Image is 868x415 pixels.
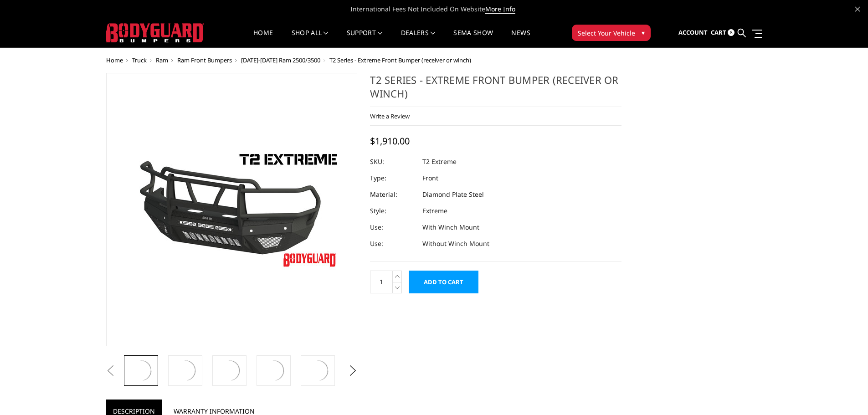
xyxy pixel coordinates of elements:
dd: With Winch Mount [422,219,479,236]
a: Dealers [401,30,436,47]
a: Home [106,56,123,64]
img: BODYGUARD BUMPERS [106,23,204,42]
a: Account [678,20,708,45]
a: News [511,30,530,47]
a: Truck [132,56,147,64]
button: Next [346,364,360,378]
a: Support [347,30,383,47]
a: shop all [292,30,329,47]
dd: Extreme [422,203,447,219]
dt: Style: [370,203,416,219]
span: Select Your Vehicle [578,28,635,38]
a: Ram Front Bumpers [177,56,232,64]
a: SEMA Show [453,30,493,47]
dd: Diamond Plate Steel [422,186,484,203]
a: Ram [156,56,168,64]
span: T2 Series - Extreme Front Bumper (receiver or winch) [329,56,471,64]
span: Account [678,28,708,36]
span: 8 [728,29,734,36]
a: Write a Review [370,112,410,120]
dt: Use: [370,236,416,252]
dt: Use: [370,219,416,236]
img: T2 Series - Extreme Front Bumper (receiver or winch) [118,146,345,274]
img: T2 Series - Extreme Front Bumper (receiver or winch) [261,358,286,383]
button: Previous [104,364,118,378]
h1: T2 Series - Extreme Front Bumper (receiver or winch) [370,73,621,107]
dt: Material: [370,186,416,203]
button: Select Your Vehicle [572,25,651,41]
span: ▾ [642,28,645,37]
a: Home [253,30,273,47]
dt: Type: [370,170,416,186]
span: $1,910.00 [370,135,410,147]
span: Cart [711,28,726,36]
a: T2 Series - Extreme Front Bumper (receiver or winch) [106,73,358,346]
a: Cart 8 [711,20,734,45]
a: [DATE]-[DATE] Ram 2500/3500 [241,56,320,64]
input: Add to Cart [409,271,478,293]
img: T2 Series - Extreme Front Bumper (receiver or winch) [217,358,242,383]
img: T2 Series - Extreme Front Bumper (receiver or winch) [173,358,198,383]
dt: SKU: [370,154,416,170]
img: T2 Series - Extreme Front Bumper (receiver or winch) [305,358,330,383]
dd: Front [422,170,438,186]
a: More Info [485,5,515,14]
img: T2 Series - Extreme Front Bumper (receiver or winch) [128,358,154,383]
dd: Without Winch Mount [422,236,489,252]
dd: T2 Extreme [422,154,457,170]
